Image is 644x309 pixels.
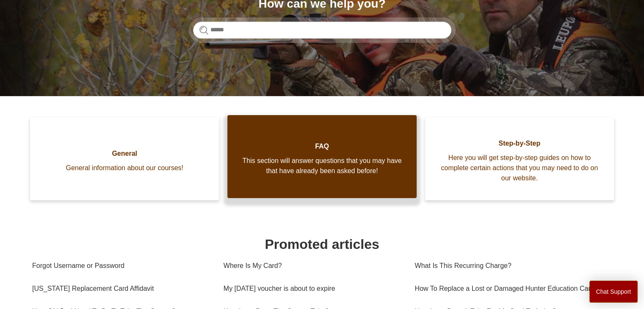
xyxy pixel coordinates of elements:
[43,149,206,159] span: General
[240,156,404,176] span: This section will answer questions that you may have that have already been asked before!
[589,281,638,303] button: Chat Support
[30,117,219,200] a: General General information about our courses!
[438,153,601,183] span: Here you will get step-by-step guides on how to complete certain actions that you may need to do ...
[32,254,211,277] a: Forgot Username or Password
[224,277,402,300] a: My [DATE] voucher is about to expire
[425,117,614,200] a: Step-by-Step Here you will get step-by-step guides on how to complete certain actions that you ma...
[32,234,612,254] h1: Promoted articles
[43,163,206,173] span: General information about our courses!
[193,22,451,39] input: Search
[240,141,404,152] span: FAQ
[227,115,416,198] a: FAQ This section will answer questions that you may have that have already been asked before!
[415,277,606,300] a: How To Replace a Lost or Damaged Hunter Education Card
[438,138,601,149] span: Step-by-Step
[224,254,402,277] a: Where Is My Card?
[32,277,211,300] a: [US_STATE] Replacement Card Affidavit
[415,254,606,277] a: What Is This Recurring Charge?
